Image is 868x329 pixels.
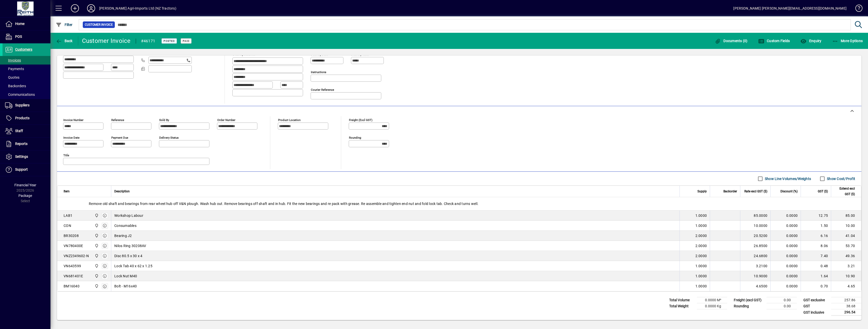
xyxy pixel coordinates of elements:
a: Payments [3,65,50,73]
td: 0.70 [801,281,831,291]
span: Home [15,22,24,26]
span: Support [15,167,28,171]
td: 0.0000 [770,271,801,281]
span: Back [56,39,73,43]
a: POS [3,31,50,43]
a: Support [3,163,50,176]
span: Supply [697,189,707,194]
td: 12.75 [801,211,831,221]
span: Ashburton [93,223,99,228]
button: Custom Fields [757,36,791,45]
div: 3.2100 [743,263,767,268]
span: Nilos Ring 30208AV [114,243,146,248]
span: Ashburton [93,253,99,259]
mat-label: Rounding [349,136,361,139]
td: 0.0000 [770,261,801,271]
span: Enquiry [800,39,821,43]
span: More Options [832,39,863,43]
span: Settings [15,155,28,159]
mat-label: Freight (excl GST) [349,118,372,122]
label: Show Line Volumes/Weights [764,176,811,181]
span: Ashburton [93,273,99,279]
span: Filter [56,23,73,27]
td: 38.68 [831,303,861,309]
a: Suppliers [3,99,50,112]
span: 1.0000 [695,213,707,218]
span: Reports [15,142,28,146]
td: 0.0000 [770,211,801,221]
span: Customer Invoice [85,22,113,27]
div: BM16040 [64,284,79,289]
span: Bolt - M16x40 [114,284,137,289]
td: 6.16 [801,231,831,241]
td: 0.0000 [770,231,801,241]
div: 85.0000 [743,213,767,218]
td: 4.65 [831,281,861,291]
span: Posted [164,39,175,43]
td: 3.21 [831,261,861,271]
span: Extend excl GST ($) [834,186,855,197]
span: Rate excl GST ($) [744,189,767,194]
span: Invoices [5,58,21,62]
div: 24.6800 [743,253,767,258]
label: Show Cost/Profit [826,176,855,181]
a: Staff [3,125,50,137]
span: Discount (%) [780,189,798,194]
td: 8.06 [801,241,831,251]
mat-label: Product location [278,118,301,122]
span: GST ($) [818,189,828,194]
a: Reports [3,138,50,150]
a: Invoices [3,56,50,65]
div: Remove old shaft and bearings from rear wheel hub off V&N plough. Wash hub out. Remove bearings o... [57,197,861,210]
span: Ashburton [93,233,99,238]
a: Backorders [3,82,50,90]
button: Enquiry [799,36,823,45]
div: VNZ2349602-N [64,253,89,258]
div: LAB1 [64,213,72,218]
button: Back [55,36,74,45]
td: Total Volume [667,297,697,303]
td: GST inclusive [801,309,831,316]
mat-label: Courier Reference [311,88,334,92]
div: CON [64,223,71,228]
span: Paid [183,39,189,43]
div: BR30208 [64,233,79,238]
span: Lock Nut M40 [114,274,137,279]
span: Bearing J2 [114,233,132,238]
mat-label: Reference [111,118,124,122]
span: Suppliers [15,103,30,107]
td: 257.86 [831,297,861,303]
td: 10.90 [831,271,861,281]
span: 2.0000 [695,243,707,248]
div: [PERSON_NAME] [PERSON_NAME][EMAIL_ADDRESS][DOMAIN_NAME] [733,4,847,12]
td: 0.48 [801,261,831,271]
span: Products [15,116,30,120]
span: 1.0000 [695,284,707,289]
span: Custom Fields [758,39,790,43]
span: Ashburton [93,283,99,289]
span: Consumables [114,223,137,228]
td: 0.00 [767,297,797,303]
div: VN681401E [64,274,83,279]
mat-label: Invoice number [63,118,84,122]
mat-label: Sold by [159,118,169,122]
div: VN643599 [64,263,81,268]
span: Disc 80.5 x 30 x 4 [114,253,143,258]
mat-label: Invoice date [63,136,79,139]
td: 1.50 [801,221,831,231]
div: 4.6500 [743,284,767,289]
div: 10.0000 [743,223,767,228]
td: 49.36 [831,251,861,261]
a: Home [3,18,50,30]
a: Communications [3,90,50,99]
span: Ashburton [93,213,99,218]
mat-label: Delivery status [159,136,179,139]
div: Customer Invoice [82,37,131,45]
mat-label: Title [63,154,69,157]
td: GST [801,303,831,309]
span: Communications [5,93,35,97]
span: 1.0000 [695,263,707,268]
td: Total Weight [667,303,697,309]
div: [PERSON_NAME] Agri-Imports Ltd (NZ Tractors) [99,4,176,12]
td: 0.0000 [770,221,801,231]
